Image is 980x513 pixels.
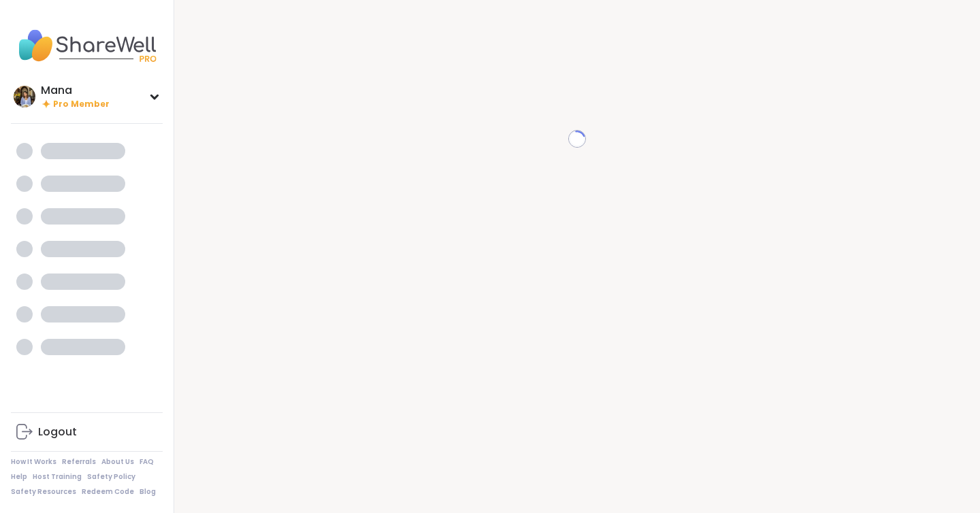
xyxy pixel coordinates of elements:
[11,487,76,497] a: Safety Resources
[38,425,77,440] div: Logout
[53,99,110,110] span: Pro Member
[11,472,27,482] a: Help
[140,457,154,467] a: FAQ
[101,457,134,467] a: About Us
[11,22,163,69] img: ShareWell Nav Logo
[87,472,135,482] a: Safety Policy
[41,83,110,98] div: Mana
[33,472,82,482] a: Host Training
[11,416,163,448] a: Logout
[62,457,96,467] a: Referrals
[14,86,35,107] img: Mana
[11,457,56,467] a: How It Works
[82,487,134,497] a: Redeem Code
[140,487,156,497] a: Blog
